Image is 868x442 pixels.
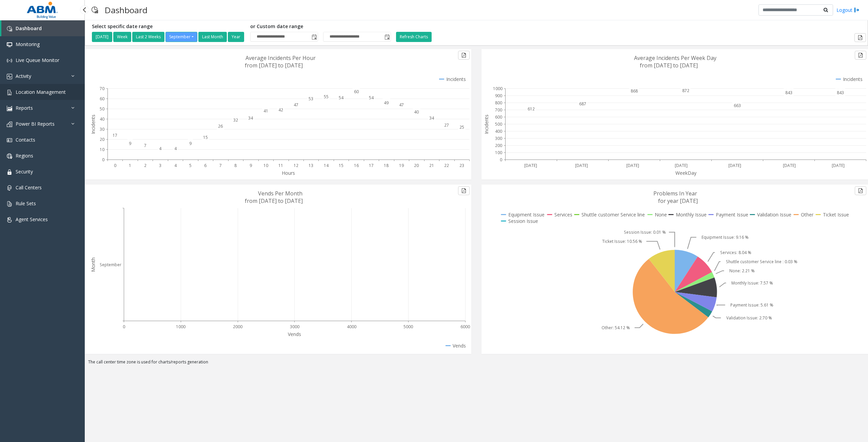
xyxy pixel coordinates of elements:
text: 5 [189,163,192,168]
a: Dashboard [1,20,85,36]
text: 13 [309,163,313,168]
span: Dashboard [16,25,42,31]
text: 20 [100,136,104,142]
img: pageIcon [92,2,98,18]
img: 'icon' [7,217,12,223]
text: 27 [444,122,449,128]
button: September [165,32,197,42]
button: Week [113,32,131,42]
img: 'icon' [7,138,12,143]
text: Average Incidents Per Week Day [634,54,716,62]
button: Year [228,32,244,42]
div: The call center time zone is used for charts/reports generation [85,359,868,369]
text: 10 [100,147,104,152]
text: 34 [248,115,253,121]
text: Problems In Year [653,190,697,197]
text: 60 [100,96,104,102]
text: Monthly Issue: 7.57 % [731,280,773,286]
text: 32 [233,117,238,123]
text: from [DATE] to [DATE] [245,62,303,69]
text: 3000 [290,324,299,330]
span: Toggle popup [310,32,318,42]
text: 23 [459,163,464,168]
text: 8 [234,163,237,168]
span: Regions [16,152,33,159]
text: 4000 [347,324,356,330]
button: Export to pdf [855,186,866,195]
text: Incidents [483,114,490,134]
text: 19 [399,163,404,168]
button: [DATE] [92,32,112,42]
span: Contacts [16,136,35,143]
text: 900 [495,93,502,99]
span: Agent Services [16,216,48,223]
img: 'icon' [7,90,12,95]
span: Toggle popup [383,32,391,42]
text: 60 [354,89,359,94]
text: [DATE] [832,163,845,168]
text: 53 [309,96,313,102]
text: for year [DATE] [658,197,698,205]
h3: Dashboard [101,2,151,18]
text: 9 [189,141,192,146]
text: 6 [204,163,206,168]
text: 868 [631,88,638,94]
text: September [100,262,121,268]
button: Last 2 Weeks [132,32,164,42]
text: 1 [129,163,131,168]
span: Live Queue Monitor [16,57,59,63]
text: 16 [354,163,359,168]
text: 872 [682,88,689,93]
img: 'icon' [7,185,12,191]
text: 800 [495,100,502,106]
h5: or Custom date range [250,24,391,29]
text: 55 [324,94,329,100]
text: 54 [339,95,344,101]
text: 2000 [233,324,242,330]
text: 50 [100,106,104,112]
button: Last Month [198,32,227,42]
img: 'icon' [7,122,12,127]
text: 21 [429,163,434,168]
text: 612 [528,106,535,112]
text: 47 [294,102,298,108]
text: Hours [282,170,295,176]
text: 200 [495,143,502,148]
text: Payment Issue: 5.61 % [730,302,773,308]
text: 14 [324,163,329,168]
text: 10 [263,163,268,168]
text: [DATE] [728,163,741,168]
text: 400 [495,128,502,134]
text: 4 [174,163,177,168]
button: Export to pdf [855,51,866,60]
span: Activity [16,73,31,79]
text: 700 [495,107,502,113]
button: Export to pdf [458,186,470,195]
span: Call Centers [16,184,42,191]
text: 843 [785,90,792,96]
span: Reports [16,105,33,111]
text: 300 [495,135,502,141]
text: 843 [837,90,844,96]
text: 26 [218,123,223,129]
text: [DATE] [675,163,688,168]
text: 1000 [493,86,502,91]
text: 2 [144,163,146,168]
text: 15 [339,163,343,168]
text: 9 [250,163,252,168]
text: 47 [399,102,404,108]
text: Validation Issue: 2.70 % [726,315,772,321]
button: Export to pdf [854,33,866,42]
text: 0 [114,163,116,168]
text: WeekDay [675,170,697,176]
text: Other: 54.12 % [601,325,630,331]
text: [DATE] [524,163,537,168]
text: [DATE] [575,163,588,168]
span: Power BI Reports [16,121,55,127]
text: 687 [579,101,586,107]
text: [DATE] [626,163,639,168]
text: None: 2.21 % [729,268,755,274]
img: 'icon' [7,169,12,175]
text: 7 [144,143,146,148]
text: [DATE] [783,163,796,168]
